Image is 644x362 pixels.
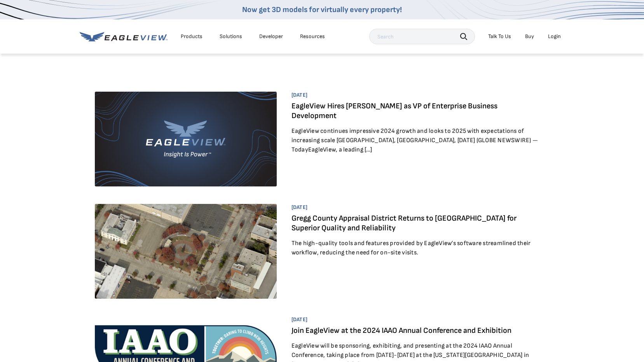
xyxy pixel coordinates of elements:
[369,29,475,44] input: Search
[242,5,402,14] a: Now get 3D models for virtually every property!
[95,204,277,299] img: Aerial image of Longview, TX
[525,33,534,40] a: Buy
[488,33,511,40] div: Talk To Us
[291,326,511,335] a: Join EagleView at the 2024 IAAO Annual Conference and Exhibition
[291,127,542,155] p: EagleView continues impressive 2024 growth and looks to 2025 with expectations of increasing scal...
[291,316,542,323] span: [DATE]
[291,92,542,99] span: [DATE]
[95,92,277,186] img: Eagleview logo featuring a stylized eagle with outstretched wings above the company name, accompa...
[181,33,202,40] div: Products
[548,33,561,40] div: Login
[259,33,283,40] a: Developer
[291,239,542,258] p: The high-quality tools and features provided by EagleView’s software streamlined their workflow, ...
[291,214,517,233] a: Gregg County Appraisal District Returns to [GEOGRAPHIC_DATA] for Superior Quality and Reliability
[291,101,497,120] a: EagleView Hires [PERSON_NAME] as VP of Enterprise Business Development
[291,204,542,211] span: [DATE]
[300,33,325,40] div: Resources
[220,33,242,40] div: Solutions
